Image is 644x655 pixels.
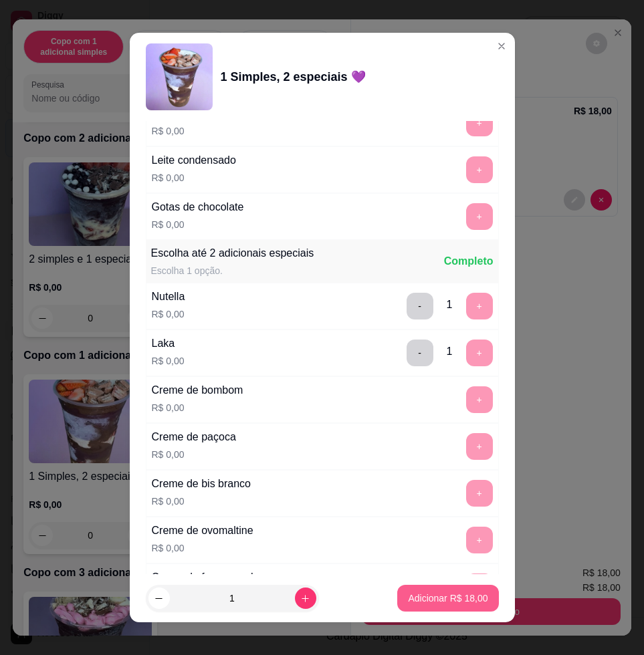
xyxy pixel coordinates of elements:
[152,495,251,508] p: R$ 0,00
[152,354,185,368] p: R$ 0,00
[152,218,244,231] p: R$ 0,00
[221,68,366,86] div: 1 Simples, 2 especiais 💜
[397,585,498,612] button: Adicionar R$ 18,00
[152,307,185,321] p: R$ 0,00
[148,587,170,609] button: decrease-product-quantity
[151,245,314,261] div: Escolha até 2 adicionais especiais
[152,289,185,305] div: Nutella
[152,476,251,492] div: Creme de bis branco
[444,253,494,269] div: Completo
[152,401,243,414] p: R$ 0,00
[152,541,253,555] p: R$ 0,00
[152,336,185,352] div: Laka
[491,35,512,57] button: Close
[152,448,236,461] p: R$ 0,00
[152,523,253,539] div: Creme de ovomaltine
[152,382,243,398] div: Creme de bombom
[408,592,488,605] p: Adicionar R$ 18,00
[447,297,453,313] div: 1
[295,587,316,609] button: increase-product-quantity
[407,340,433,366] button: delete
[447,344,453,360] div: 1
[152,429,236,445] div: Creme de paçoca
[152,124,199,138] p: R$ 0,00
[152,199,244,215] div: Gotas de chocolate
[151,264,314,277] div: Escolha 1 opção.
[152,569,267,585] div: Creme de ferrero rocher
[152,152,236,168] div: Leite condensado
[152,171,236,184] p: R$ 0,00
[146,43,213,110] img: product-image
[407,293,433,319] button: delete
